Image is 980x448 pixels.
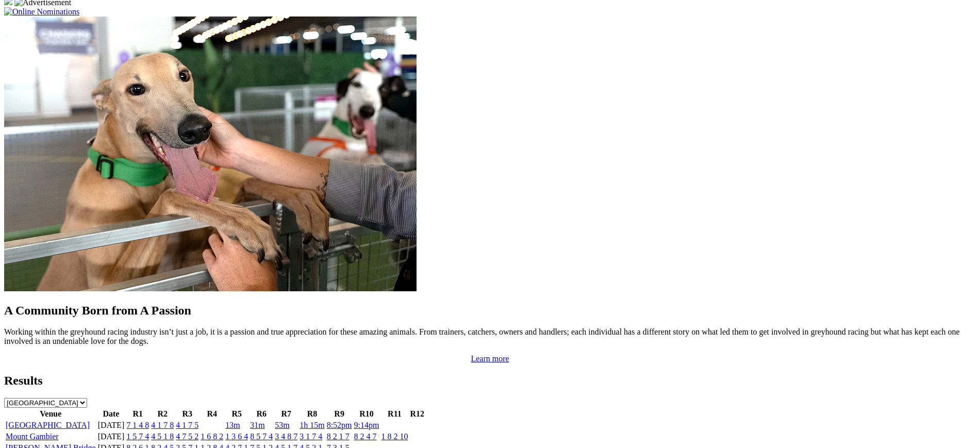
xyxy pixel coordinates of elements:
a: 9:14pm [354,421,379,429]
th: Venue [5,409,96,419]
a: Mount Gambier [6,432,59,441]
a: 4 1 7 8 [151,421,174,429]
th: R10 [354,409,380,419]
a: 1 3 6 4 [225,432,248,441]
h2: A Community Born from A Passion [4,304,976,318]
a: 7 1 4 8 [126,421,149,429]
a: 8 2 1 7 [327,432,350,441]
th: R8 [299,409,325,419]
th: R6 [250,409,273,419]
a: 8:52pm [327,421,352,429]
a: [GEOGRAPHIC_DATA] [6,421,90,429]
th: R11 [380,409,408,419]
a: 4 5 1 8 [151,432,174,441]
p: Working within the greyhound racing industry isn’t just a job, it is a passion and true appreciat... [4,327,976,346]
a: 31m [250,421,264,429]
a: 1h 15m [300,421,324,429]
th: R7 [274,409,298,419]
a: 4 7 5 2 [176,432,198,441]
td: [DATE] [97,420,125,430]
a: 8 5 7 4 [250,432,273,441]
th: R2 [151,409,174,419]
th: R3 [175,409,199,419]
a: 1 6 8 2 [201,432,223,441]
img: Online Nominations [4,7,79,16]
a: 1 5 7 4 [126,432,149,441]
th: Date [97,409,125,419]
a: 3 4 8 7 [275,432,297,441]
a: 53m [275,421,289,429]
th: R12 [409,409,425,419]
th: R4 [200,409,224,419]
th: R5 [225,409,248,419]
a: 8 2 4 7 [354,432,377,441]
a: Learn more [471,354,509,363]
td: [DATE] [97,432,125,442]
a: 3 1 7 4 [300,432,322,441]
img: Westy_Cropped.jpg [4,16,417,291]
a: 4 1 7 5 [176,421,198,429]
h2: Results [4,374,976,388]
th: R1 [126,409,150,419]
th: R9 [326,409,353,419]
a: 1 8 2 10 [381,432,408,441]
a: 13m [225,421,240,429]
